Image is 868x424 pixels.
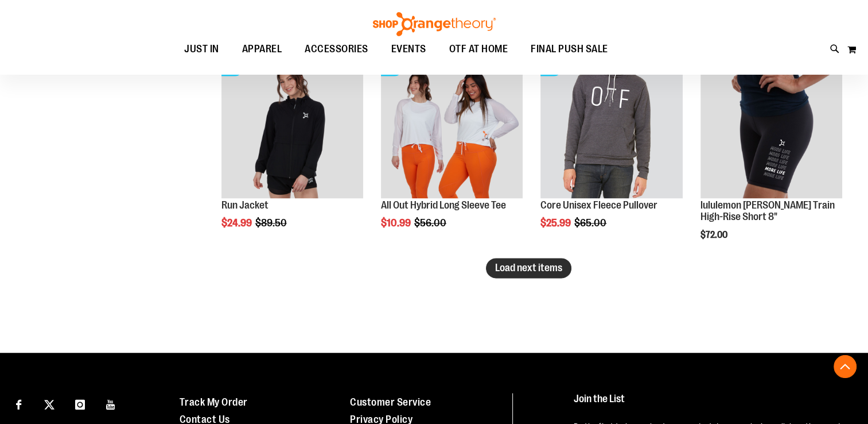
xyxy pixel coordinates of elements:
[540,199,657,211] a: Core Unisex Fleece Pullover
[381,199,506,211] a: All Out Hybrid Long Sleeve Tee
[242,36,282,62] span: APPAREL
[700,56,842,200] a: Product image for lululemon Wunder Train High-Rise Short 8"
[540,56,682,198] img: Product image for Core Unisex Fleece Pullover
[173,36,231,63] a: JUST IN
[221,199,268,211] a: Run Jacket
[255,217,289,229] span: $89.50
[573,393,845,414] h4: Join the List
[574,217,608,229] span: $65.00
[231,36,294,62] a: APPAREL
[700,230,729,240] span: $72.00
[834,355,857,378] button: Back To Top
[535,51,688,258] div: product
[695,51,848,269] div: product
[380,36,438,63] a: EVENTS
[371,12,497,36] img: Shop Orangetheory
[350,396,431,407] a: Customer Service
[449,36,508,62] span: OTF AT HOME
[216,51,369,258] div: product
[375,51,528,258] div: product
[519,36,620,63] a: FINAL PUSH SALE
[381,217,412,229] span: $10.99
[184,36,219,62] span: JUST IN
[221,217,254,229] span: $24.99
[540,217,573,229] span: $25.99
[381,56,523,200] a: Product image for All Out Hybrid Long Sleeve TeeSALE
[180,396,248,407] a: Track My Order
[101,393,121,413] a: Visit our Youtube page
[305,36,368,62] span: ACCESSORIES
[438,36,520,63] a: OTF AT HOME
[9,393,29,413] a: Visit our Facebook page
[495,262,562,273] span: Load next items
[381,56,523,198] img: Product image for All Out Hybrid Long Sleeve Tee
[540,56,682,200] a: Product image for Core Unisex Fleece PulloverSALE
[700,56,842,198] img: Product image for lululemon Wunder Train High-Rise Short 8"
[221,56,363,200] a: Product image for Run JacketSALE
[700,199,835,222] a: lululemon [PERSON_NAME] Train High-Rise Short 8"
[293,36,380,63] a: ACCESSORIES
[486,258,571,278] button: Load next items
[221,56,363,198] img: Product image for Run Jacket
[414,217,448,229] span: $56.00
[40,393,60,413] a: Visit our X page
[70,393,90,413] a: Visit our Instagram page
[44,399,55,410] img: Twitter
[391,36,426,62] span: EVENTS
[531,36,608,62] span: FINAL PUSH SALE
